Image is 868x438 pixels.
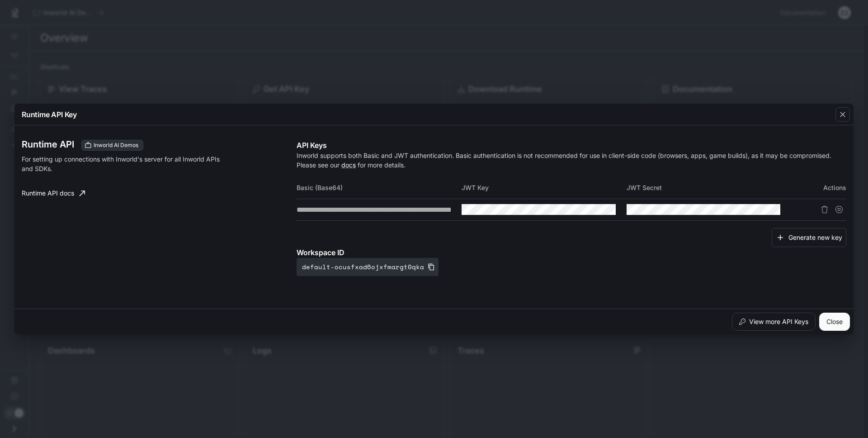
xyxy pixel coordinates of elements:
button: default-ocusfxad6ojxfmargt0qka [297,258,439,276]
p: Runtime API Key [22,109,77,120]
button: Suspend API key [832,202,846,217]
button: Delete API key [817,202,832,217]
th: JWT Key [462,177,627,199]
th: JWT Secret [627,177,792,199]
a: Runtime API docs [18,184,89,202]
h3: Runtime API [22,140,74,149]
th: Actions [791,177,846,199]
button: View more API Keys [732,313,816,331]
p: Inworld supports both Basic and JWT authentication. Basic authentication is not recommended for u... [297,151,846,170]
p: Workspace ID [297,247,846,258]
a: docs [341,161,356,169]
p: API Keys [297,140,846,151]
span: Inworld AI Demos [90,141,142,149]
button: Close [819,313,850,331]
button: Generate new key [772,228,846,248]
p: For setting up connections with Inworld's server for all Inworld APIs and SDKs. [22,154,222,173]
div: These keys will apply to your current workspace only [81,140,143,151]
th: Basic (Base64) [297,177,462,199]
